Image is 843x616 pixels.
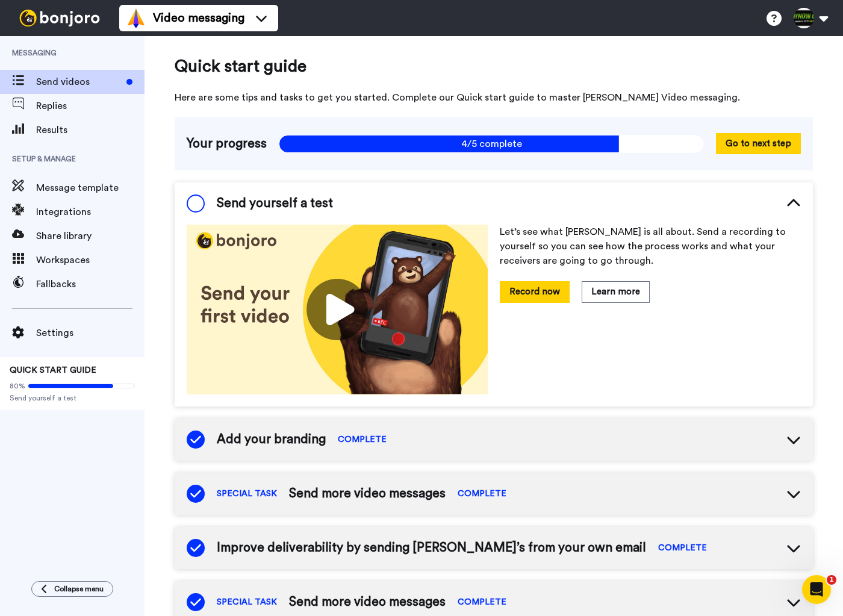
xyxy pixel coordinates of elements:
[153,10,244,26] span: Video messaging
[187,135,267,153] span: Your progress
[36,229,145,243] span: Share library
[36,75,122,89] span: Send videos
[500,281,570,302] button: Record now
[187,225,488,394] img: 178eb3909c0dc23ce44563bdb6dc2c11.jpg
[279,135,704,153] span: 4/5 complete
[289,485,446,503] span: Send more video messages
[36,99,145,113] span: Replies
[10,366,96,375] span: QUICK START GUIDE
[338,434,387,446] span: COMPLETE
[36,277,145,291] span: Fallbacks
[458,488,506,500] span: COMPLETE
[10,393,135,403] span: Send yourself a test
[31,581,113,597] button: Collapse menu
[500,225,801,268] p: Let’s see what [PERSON_NAME] is all about. Send a recording to yourself so you can see how the pr...
[658,542,707,554] span: COMPLETE
[175,54,813,78] span: Quick start guide
[36,205,145,219] span: Integrations
[175,90,813,105] span: Here are some tips and tasks to get you started. Complete our Quick start guide to master [PERSON...
[36,123,145,137] span: Results
[14,10,105,26] img: bj-logo-header-white.svg
[217,596,277,608] span: SPECIAL TASK
[36,181,145,195] span: Message template
[36,253,145,267] span: Workspaces
[289,593,446,611] span: Send more video messages
[827,575,836,585] span: 1
[217,488,277,500] span: SPECIAL TASK
[716,133,801,154] button: Go to next step
[217,431,326,449] span: Add your branding
[582,281,650,302] button: Learn more
[54,584,104,594] span: Collapse menu
[126,8,146,28] img: vm-color.svg
[10,381,25,391] span: 80%
[36,326,145,340] span: Settings
[458,596,506,608] span: COMPLETE
[802,575,831,604] iframe: Intercom live chat
[217,539,646,557] span: Improve deliverability by sending [PERSON_NAME]’s from your own email
[217,194,333,213] span: Send yourself a test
